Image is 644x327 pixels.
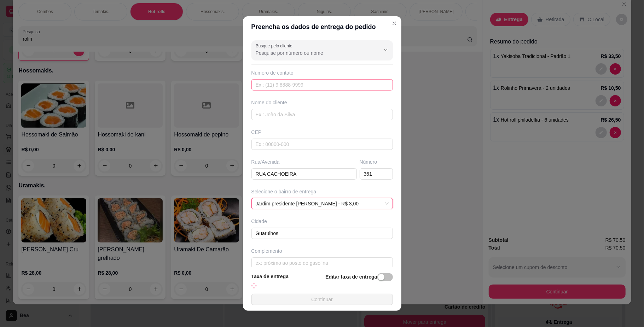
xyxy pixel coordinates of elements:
strong: Taxa de entrega [251,274,289,279]
div: Número [360,158,393,165]
header: Preencha os dados de entrega do pedido [243,16,401,37]
strong: Editar taxa de entrega [325,274,377,280]
input: Ex.: 44 [360,168,393,180]
div: Nome do cliente [251,99,393,106]
input: Ex.: Santo André [251,228,393,239]
div: Selecione o bairro de entrega [251,188,393,195]
input: Ex.: Rua Oscar Freire [251,168,357,180]
input: ex: próximo ao posto de gasolina [251,257,393,269]
span: Jardim presidente dutra - Guarulhos - R$ 3,00 [256,198,389,209]
button: Continuar [251,294,393,305]
label: Busque pelo cliente [256,43,295,49]
div: CEP [251,129,393,136]
input: Busque pelo cliente [256,49,369,57]
input: Ex.: João da Silva [251,109,393,120]
div: Rua/Avenida [251,158,357,165]
input: Ex.: (11) 9 8888-9999 [251,79,393,90]
div: Complemento [251,247,393,255]
button: Close [389,18,400,29]
div: Cidade [251,218,393,225]
button: Show suggestions [380,44,391,56]
input: Ex.: 00000-000 [251,139,393,150]
div: Número de contato [251,69,393,76]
